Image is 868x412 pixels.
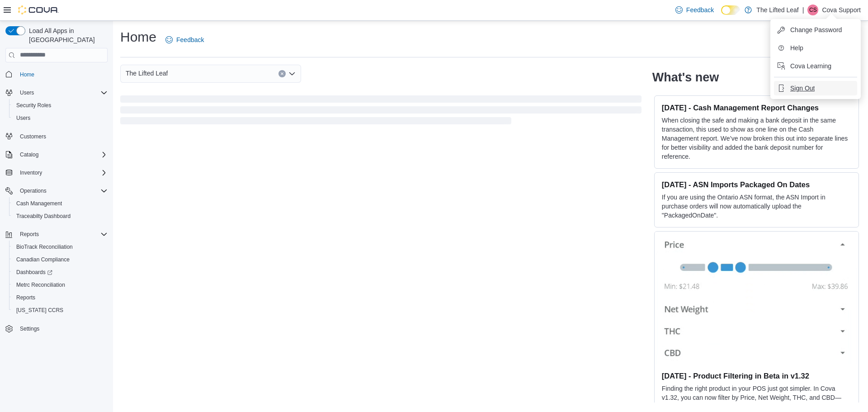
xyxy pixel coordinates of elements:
[16,307,63,314] span: [US_STATE] CCRS
[822,5,861,15] p: Cova Support
[652,70,719,85] h2: What's new
[5,64,108,359] nav: Complex example
[13,198,108,209] span: Cash Management
[16,69,108,80] span: Home
[20,187,47,194] span: Operations
[16,281,65,289] span: Metrc Reconciliation
[13,211,108,222] span: Traceabilty Dashboard
[20,133,46,140] span: Customers
[802,5,804,15] p: |
[790,43,803,52] span: Help
[16,323,43,334] a: Settings
[126,68,168,79] span: The Lifted Leaf
[9,99,111,112] button: Security Roles
[2,166,111,179] button: Inventory
[2,130,111,143] button: Customers
[790,62,831,71] span: Cova Learning
[662,371,851,380] h3: [DATE] - Product Filtering in Beta in v1.32
[20,151,38,158] span: Catalog
[2,228,111,241] button: Reports
[9,253,111,266] button: Canadian Compliance
[9,197,111,210] button: Cash Management
[9,112,111,124] button: Users
[16,114,30,122] span: Users
[13,279,108,290] span: Metrc Reconciliation
[13,100,108,111] span: Security Roles
[288,70,296,77] button: Open list of options
[13,113,108,123] span: Users
[13,113,34,123] a: Users
[16,69,38,80] a: Home
[16,131,108,142] span: Customers
[2,68,111,81] button: Home
[16,167,46,178] button: Inventory
[9,241,111,253] button: BioTrack Reconciliation
[13,254,108,265] span: Canadian Compliance
[13,254,73,265] a: Canadian Compliance
[9,210,111,223] button: Traceabilty Dashboard
[16,243,73,251] span: BioTrack Reconciliation
[2,185,111,197] button: Operations
[18,5,59,14] img: Cova
[176,35,204,44] span: Feedback
[20,231,39,238] span: Reports
[672,1,717,19] a: Feedback
[162,31,208,49] a: Feedback
[16,102,51,109] span: Security Roles
[790,84,815,93] span: Sign Out
[790,25,842,34] span: Change Password
[9,291,111,304] button: Reports
[13,279,69,290] a: Metrc Reconciliation
[662,193,851,220] p: If you are using the Ontario ASN format, the ASN Import in purchase orders will now automatically...
[16,229,42,240] button: Reports
[2,322,111,335] button: Settings
[807,5,818,15] div: Cova Support
[13,292,39,303] a: Reports
[16,229,108,240] span: Reports
[20,71,34,78] span: Home
[20,169,42,176] span: Inventory
[2,148,111,161] button: Catalog
[16,200,62,207] span: Cash Management
[662,116,851,161] p: When closing the safe and making a bank deposit in the same transaction, this used to show as one...
[774,23,857,37] button: Change Password
[721,15,722,15] span: Dark Mode
[9,279,111,291] button: Metrc Reconciliation
[13,242,108,252] span: BioTrack Reconciliation
[16,87,108,98] span: Users
[13,211,74,222] a: Traceabilty Dashboard
[20,325,39,332] span: Settings
[13,267,108,278] span: Dashboards
[16,269,52,276] span: Dashboards
[686,5,714,14] span: Feedback
[721,5,740,15] input: Dark Mode
[20,89,34,96] span: Users
[9,304,111,317] button: [US_STATE] CCRS
[809,5,817,15] span: CS
[13,100,55,111] a: Security Roles
[25,26,108,44] span: Load All Apps in [GEOGRAPHIC_DATA]
[16,185,50,196] button: Operations
[16,167,108,178] span: Inventory
[9,266,111,279] a: Dashboards
[16,149,108,160] span: Catalog
[16,185,108,196] span: Operations
[13,305,108,316] span: Washington CCRS
[13,267,56,278] a: Dashboards
[16,149,42,160] button: Catalog
[120,28,156,46] h1: Home
[16,323,108,334] span: Settings
[16,213,71,220] span: Traceabilty Dashboard
[16,294,35,301] span: Reports
[13,305,67,316] a: [US_STATE] CCRS
[16,131,50,142] a: Customers
[774,41,857,55] button: Help
[774,59,857,73] button: Cova Learning
[2,86,111,99] button: Users
[13,292,108,303] span: Reports
[13,198,66,209] a: Cash Management
[774,81,857,95] button: Sign Out
[120,97,642,126] span: Loading
[16,256,70,263] span: Canadian Compliance
[662,103,851,112] h3: [DATE] - Cash Management Report Changes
